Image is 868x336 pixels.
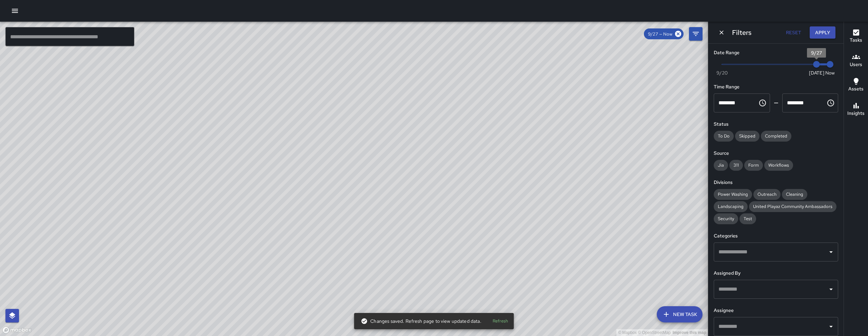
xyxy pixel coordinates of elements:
span: United Playaz Community Ambassadors [749,204,836,209]
span: Cleaning [782,191,807,197]
div: Jia [714,160,728,171]
div: To Do [714,131,734,142]
span: 9/27 — Now [644,31,676,37]
div: United Playaz Community Ambassadors [749,201,836,212]
h6: Time Range [714,83,838,91]
button: Users [844,49,868,73]
span: Jia [714,162,728,168]
button: Open [826,247,836,257]
button: Refresh [490,316,511,327]
h6: Date Range [714,49,838,57]
button: Tasks [844,24,868,49]
button: New Task [657,306,703,322]
h6: Assignee [714,307,838,314]
span: Outreach [753,191,781,197]
button: Apply [810,26,835,39]
button: Choose time, selected time is 12:00 AM [756,96,769,110]
h6: Users [850,61,862,68]
span: Security [714,216,738,222]
div: Landscaping [714,201,748,212]
button: Open [826,322,836,331]
span: Skipped [735,133,759,139]
h6: Assets [848,85,864,93]
span: Workflows [764,162,793,168]
div: Completed [761,131,791,142]
span: Power Washing [714,191,752,197]
span: Landscaping [714,204,748,209]
div: Skipped [735,131,759,142]
div: Changes saved. Refresh page to view updated data. [361,315,481,327]
span: Completed [761,133,791,139]
div: Cleaning [782,189,807,200]
div: Workflows [764,160,793,171]
span: Test [739,216,756,222]
button: Insights [844,98,868,122]
h6: Tasks [850,37,862,44]
button: Filters [689,27,703,41]
div: Outreach [753,189,781,200]
span: 9/20 [716,69,728,76]
button: Dismiss [716,27,727,38]
span: Form [744,162,763,168]
h6: Status [714,121,838,128]
h6: Source [714,150,838,157]
div: 311 [729,160,743,171]
div: Form [744,160,763,171]
div: Power Washing [714,189,752,200]
span: 9/27 [811,50,822,56]
span: Now [825,69,835,76]
div: Test [739,213,756,224]
h6: Assigned By [714,270,838,277]
h6: Filters [732,27,751,38]
div: Security [714,213,738,224]
span: To Do [714,133,734,139]
h6: Insights [847,110,865,117]
span: [DATE] [809,69,824,76]
span: 311 [729,162,743,168]
button: Reset [783,26,804,39]
button: Open [826,285,836,294]
div: 9/27 — Now [644,28,684,39]
button: Assets [844,73,868,98]
h6: Divisions [714,179,838,186]
h6: Categories [714,232,838,240]
button: Choose time, selected time is 11:59 PM [824,96,837,110]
